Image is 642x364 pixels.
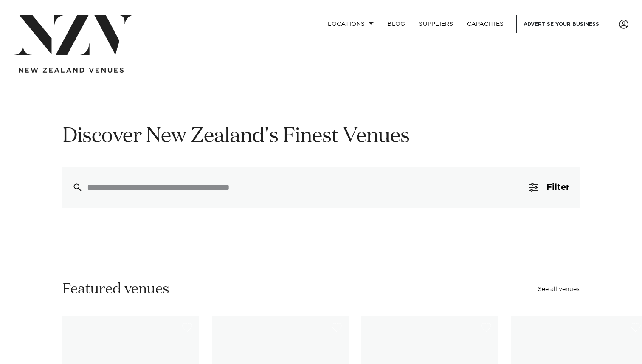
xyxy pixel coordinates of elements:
h2: Featured venues [62,280,169,299]
img: nzv-logo.png [14,15,134,55]
a: Capacities [460,15,511,33]
img: new-zealand-venues-text.png [19,68,124,73]
a: BLOG [380,15,412,33]
a: Advertise your business [516,15,606,33]
a: SUPPLIERS [412,15,460,33]
span: Filter [546,183,569,192]
h1: Discover New Zealand's Finest Venues [62,123,580,150]
button: Filter [519,167,580,208]
a: See all venues [538,286,580,292]
a: Locations [321,15,380,33]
